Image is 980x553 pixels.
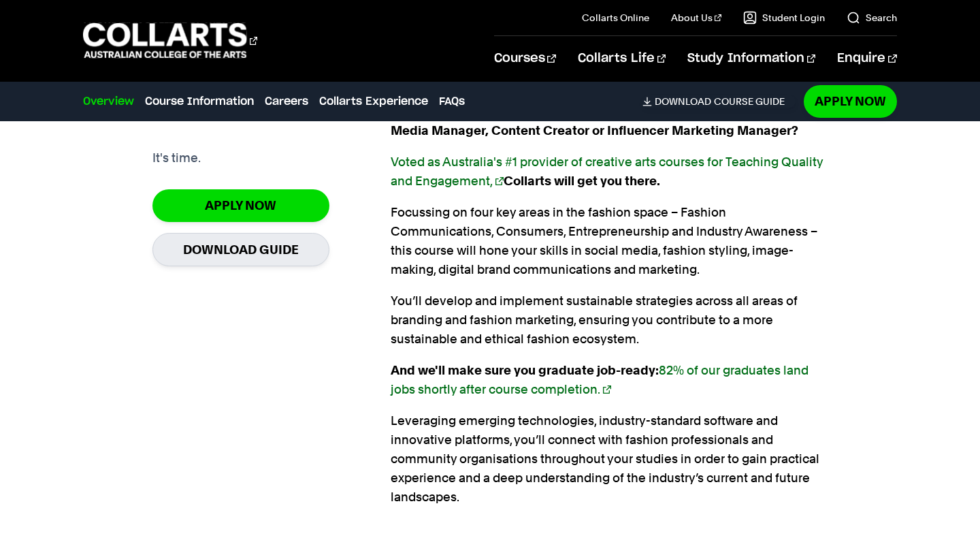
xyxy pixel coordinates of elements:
p: Focussing on four key areas in the fashion space – Fashion Communications, Consumers, Entrepreneu... [391,203,828,279]
div: Go to homepage [83,21,257,60]
a: Collarts Online [582,11,649,25]
a: Collarts Life [578,36,666,81]
a: Student Login [743,11,825,25]
a: Apply Now [804,85,897,117]
a: Overview [83,93,134,110]
a: FAQs [439,93,465,110]
a: Voted as Australia's #1 provider of creative arts courses for Teaching Quality and Engagement, [391,155,823,188]
a: Courses [494,36,556,81]
a: About Us [671,11,721,25]
p: It's time. [152,148,201,168]
a: Search [847,11,897,25]
a: Apply Now [152,189,329,221]
a: Download Guide [152,233,329,266]
a: DownloadCourse Guide [642,95,796,108]
a: 82% of our graduates land jobs shortly after course completion. [391,363,808,396]
a: Course Information [145,93,254,110]
a: Study Information [687,36,815,81]
p: Leveraging emerging technologies, industry-standard software and innovative platforms, you’ll con... [391,411,828,507]
a: Enquire [837,36,896,81]
strong: And we'll make sure you graduate job-ready: [391,363,808,396]
a: Careers [265,93,308,110]
a: Collarts Experience [319,93,428,110]
span: Download [655,95,711,108]
strong: Collarts will get you there. [391,155,823,188]
p: You’ll develop and implement sustainable strategies across all areas of branding and fashion mark... [391,291,828,349]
